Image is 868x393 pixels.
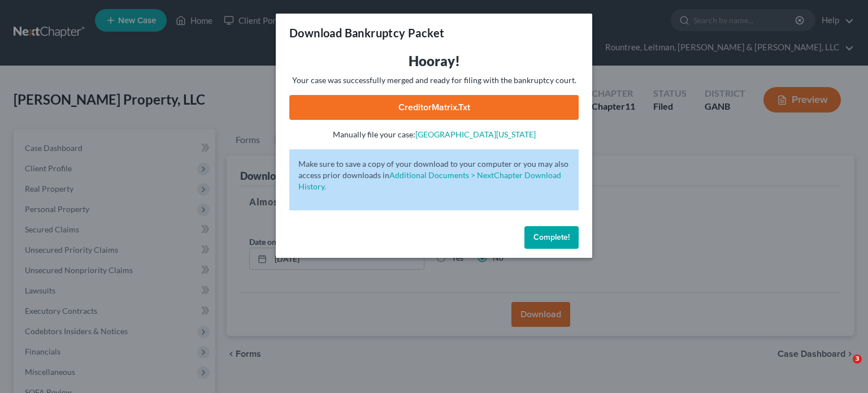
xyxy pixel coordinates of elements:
p: Manually file your case: [289,129,579,140]
a: CreditorMatrix.txt [289,95,579,120]
p: Make sure to save a copy of your download to your computer or you may also access prior downloads in [298,158,570,192]
span: 3 [853,355,862,364]
a: Additional Documents > NextChapter Download History. [298,170,561,191]
a: [GEOGRAPHIC_DATA][US_STATE] [415,129,536,139]
h3: Hooray! [289,52,579,70]
h3: Download Bankruptcy Packet [289,25,444,41]
iframe: Intercom live chat [830,355,857,382]
p: Your case was successfully merged and ready for filing with the bankruptcy court. [289,75,579,86]
button: Complete! [524,226,579,249]
span: Complete! [533,232,570,242]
